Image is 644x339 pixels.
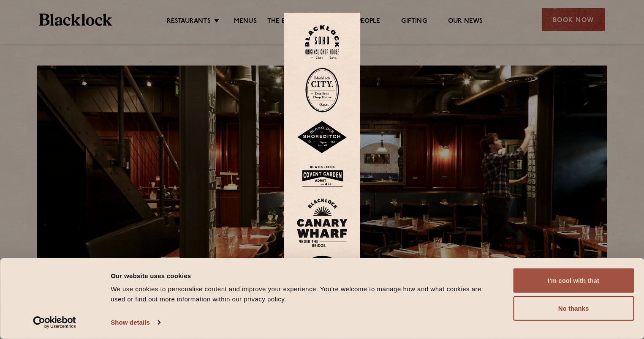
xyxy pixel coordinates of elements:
img: City-stamp-default.svg [305,68,339,112]
img: Soho-stamp-default.svg [305,25,339,60]
a: Show details [111,316,160,329]
a: Usercentrics Cookiebot - opens in a new window [18,316,92,329]
div: Our website uses cookies [111,271,494,281]
img: BL_Manchester_Logo-bleed.png [297,256,348,314]
div: We use cookies to personalise content and improve your experience. You're welcome to manage how a... [111,284,494,304]
img: BL_CW_Logo_Website.svg [297,198,348,247]
button: No thanks [513,296,634,321]
button: I'm cool with that [513,268,634,293]
img: Shoreditch-stamp-v2-default.svg [297,121,348,154]
img: BLA_1470_CoventGarden_Website_Solid.svg [297,162,348,190]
